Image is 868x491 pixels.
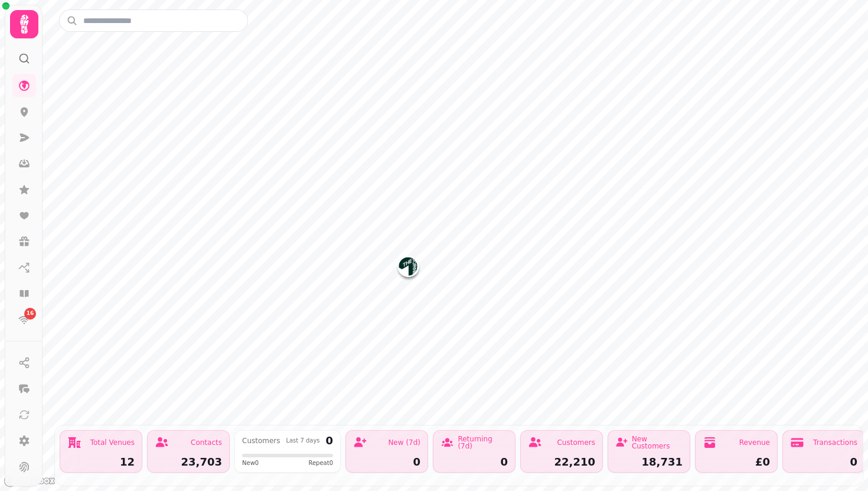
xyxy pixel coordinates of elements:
[242,437,280,444] div: Customers
[27,310,34,318] span: 16
[739,439,770,446] div: Revenue
[325,435,333,446] div: 0
[528,457,595,467] div: 22,210
[557,439,595,446] div: Customers
[353,457,420,467] div: 0
[813,439,857,446] div: Transactions
[790,457,857,467] div: 0
[458,435,508,450] div: Returning (7d)
[308,459,333,467] span: Repeat 0
[286,438,319,444] div: Last 7 days
[12,308,36,331] a: 16
[242,459,259,467] span: New 0
[90,439,135,446] div: Total Venues
[399,257,417,279] div: Map marker
[191,439,222,446] div: Contacts
[615,457,683,467] div: 18,731
[399,257,417,276] button: WIW Prospects
[440,457,508,467] div: 0
[4,474,56,487] a: Mapbox logo
[632,435,683,450] div: New Customers
[388,439,420,446] div: New (7d)
[703,457,770,467] div: £0
[67,457,135,467] div: 12
[155,457,222,467] div: 23,703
